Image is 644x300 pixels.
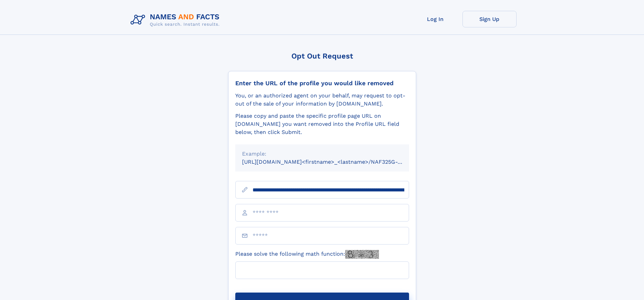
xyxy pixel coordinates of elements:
[242,150,402,158] div: Example:
[235,112,409,136] div: Please copy and paste the specific profile page URL on [DOMAIN_NAME] you want removed into the Pr...
[462,11,517,27] a: Sign Up
[242,159,422,165] small: [URL][DOMAIN_NAME]<firstname>_<lastname>/NAF325G-xxxxxxxx
[235,250,379,259] label: Please solve the following math function:
[235,79,409,87] div: Enter the URL of the profile you would like removed
[128,11,225,29] img: Logo Names and Facts
[228,52,416,60] div: Opt Out Request
[235,92,409,108] div: You, or an authorized agent on your behalf, may request to opt-out of the sale of your informatio...
[408,11,462,27] a: Log In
